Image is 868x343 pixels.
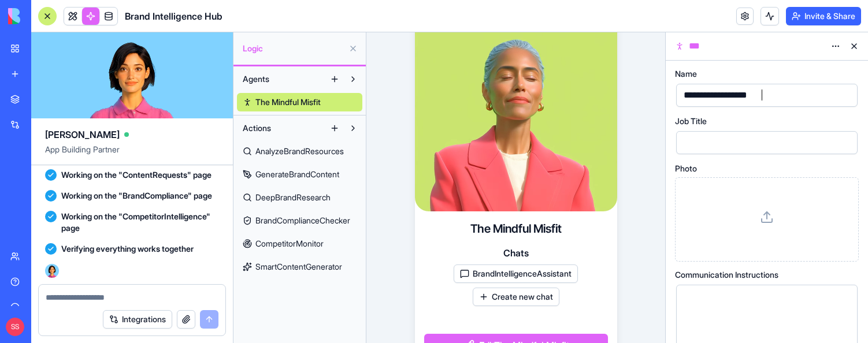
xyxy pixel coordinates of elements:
[237,234,362,253] a: CompetitorMonitor
[125,9,222,23] span: Brand Intelligence Hub
[237,211,362,230] a: BrandComplianceChecker
[61,243,194,255] span: Verifying everything works together
[255,261,342,273] span: SmartContentGenerator
[255,215,350,226] span: BrandComplianceChecker
[255,192,331,203] span: DeepBrandResearch
[675,271,778,279] span: Communication Instructions
[61,169,212,181] span: Working on the "ContentRequests" page
[675,165,697,173] span: Photo
[243,43,344,54] span: Logic
[61,211,219,234] span: Working on the "CompetitorIntelligence" page
[470,221,562,237] h4: The Mindful Misfit
[503,246,529,260] span: Chats
[61,190,212,202] span: Working on the "BrandCompliance" page
[786,7,861,25] button: Invite & Share
[454,264,578,283] button: BrandIntelligenceAssistant
[243,73,269,85] span: Agents
[45,264,59,278] img: Ella_00000_wcx2te.png
[237,258,362,276] a: SmartContentGenerator
[8,8,80,24] img: logo
[243,122,271,134] span: Actions
[237,165,362,184] a: GenerateBrandContent
[45,128,120,141] span: [PERSON_NAME]
[6,318,24,336] span: SS
[237,70,325,88] button: Agents
[473,288,559,306] button: Create new chat
[103,310,172,329] button: Integrations
[237,142,362,161] a: AnalyzeBrandResources
[675,70,697,78] span: Name
[255,238,324,249] span: CompetitorMonitor
[237,188,362,207] a: DeepBrandResearch
[675,117,707,125] span: Job Title
[255,96,321,108] span: The Mindful Misfit
[237,93,362,111] a: The Mindful Misfit
[255,169,339,180] span: GenerateBrandContent
[237,119,325,137] button: Actions
[45,144,219,165] span: App Building Partner
[255,146,344,157] span: AnalyzeBrandResources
